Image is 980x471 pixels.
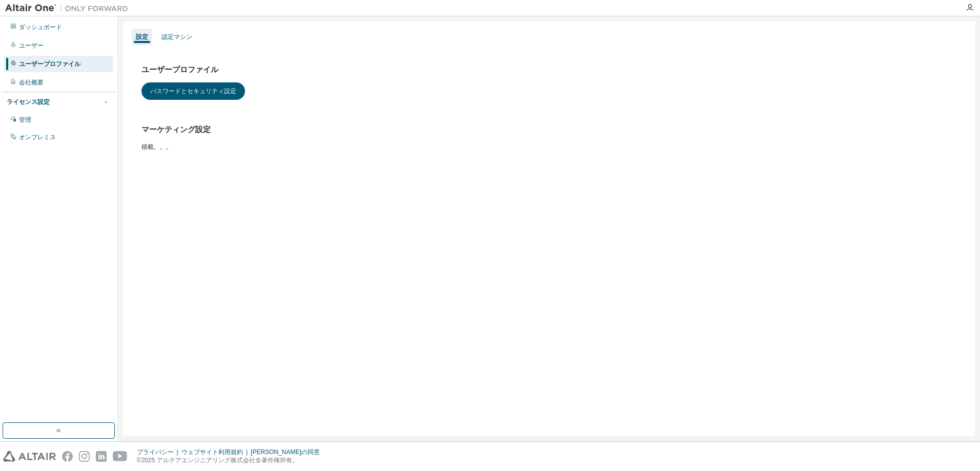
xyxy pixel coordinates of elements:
img: facebook.svg [62,451,73,462]
div: ダッシュボード [19,23,62,31]
img: linkedin.svg [96,451,107,462]
img: instagram.svg [79,451,90,462]
img: altair_logo.svg [3,451,56,462]
div: オンプレミス [19,133,56,141]
font: 積載。。。 [141,143,172,151]
div: プライバシー [137,448,181,456]
div: ウェブサイト利用規約 [181,448,251,456]
div: 認定マシン [161,33,192,41]
div: ライセンス設定 [7,98,50,106]
div: 管理 [19,116,31,124]
div: ユーザープロファイル [19,60,80,68]
img: アルタイルワン [5,3,133,13]
p: © [137,456,326,465]
h3: ユーザープロファイル [141,65,956,75]
div: [PERSON_NAME]の同意 [251,448,326,456]
img: youtube.svg [113,451,128,462]
h3: マーケティング設定 [141,124,956,135]
div: 会社概要 [19,78,44,87]
button: パスワードとセキュリティ設定 [141,82,245,100]
div: ユーザー [19,41,44,50]
font: 2025 アルテアエンジニアリング株式会社全著作権所有。 [141,457,298,464]
div: 設定 [136,33,148,41]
